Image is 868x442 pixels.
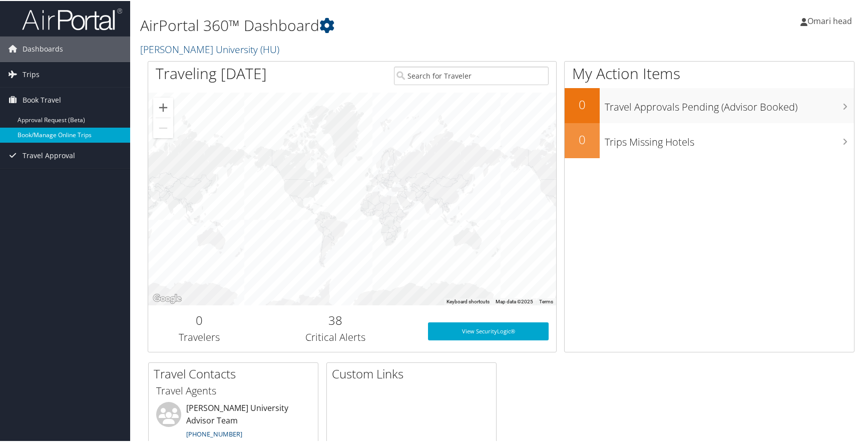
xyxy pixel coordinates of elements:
span: Map data ©2025 [496,298,533,303]
img: airportal-logo.png [22,7,122,30]
h1: My Action Items [565,62,854,83]
h3: Critical Alerts [258,329,413,343]
span: Trips [23,61,40,86]
a: View SecurityLogic® [428,321,549,339]
h2: 0 [565,130,600,147]
img: Google [151,291,184,304]
h1: Traveling [DATE] [156,62,267,83]
a: [PHONE_NUMBER] [186,428,242,437]
span: Travel Approval [23,142,75,167]
a: [PERSON_NAME] University (HU) [140,42,282,55]
h2: 0 [156,311,243,328]
h3: Travelers [156,329,243,343]
span: Dashboards [23,36,63,61]
span: Book Travel [23,87,61,112]
h1: AirPortal 360™ Dashboard [140,14,621,35]
a: 0Travel Approvals Pending (Advisor Booked) [565,87,854,122]
a: 0Trips Missing Hotels [565,122,854,157]
a: Open this area in Google Maps (opens a new window) [151,291,184,304]
h2: Custom Links [332,364,496,381]
h2: 0 [565,95,600,112]
h2: Travel Contacts [154,364,318,381]
button: Zoom out [153,117,173,137]
span: Omari head [807,15,852,26]
h3: Trips Missing Hotels [605,129,854,148]
button: Keyboard shortcuts [447,297,490,304]
h3: Travel Agents [156,383,310,397]
a: Terms (opens in new tab) [539,298,553,303]
a: Omari head [800,5,862,35]
h2: 38 [258,311,413,328]
li: [PERSON_NAME] University Advisor Team [151,401,315,442]
h3: Travel Approvals Pending (Advisor Booked) [605,94,854,113]
input: Search for Traveler [394,66,549,84]
button: Zoom in [153,97,173,117]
